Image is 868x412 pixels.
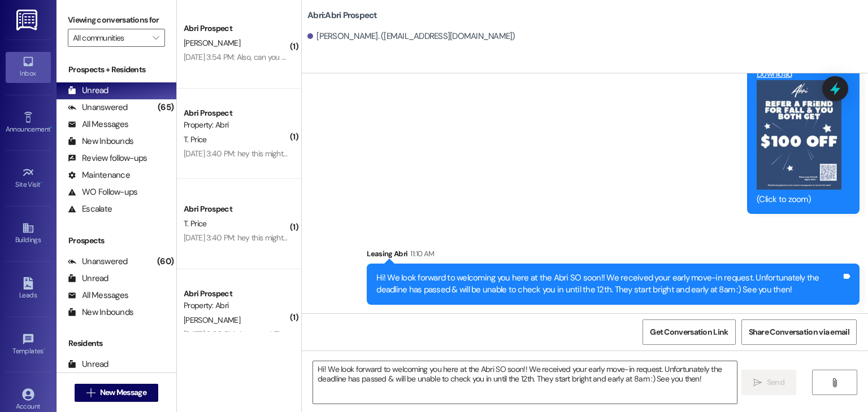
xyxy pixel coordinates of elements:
div: Unanswered [68,256,128,268]
div: Unread [68,85,108,97]
span: [PERSON_NAME] [184,38,240,48]
div: Property: Abri [184,119,288,131]
div: (Click to zoom) [757,194,841,205]
span: • [41,179,42,187]
span: Share Conversation via email [749,326,849,338]
div: Review follow-ups [68,152,147,164]
div: Prospects + Residents [57,64,176,76]
img: ResiDesk Logo [16,10,40,30]
button: Zoom image [757,80,841,190]
button: New Message [75,384,158,402]
a: Buildings [6,218,51,249]
button: Get Conversation Link [643,319,735,345]
span: T. Price [184,134,206,144]
button: Send [741,370,796,395]
span: • [50,124,52,132]
a: Download [757,60,841,80]
i:  [86,388,95,397]
i:  [830,378,839,387]
a: Site Visit • [6,163,51,194]
div: Residents [57,338,176,349]
div: New Inbounds [68,135,133,147]
span: New Message [100,387,146,398]
div: Abri Prospect [184,203,288,215]
div: Property: Abri [184,300,288,312]
label: Viewing conversations for [68,11,165,29]
div: [DATE] 3:00 PM: Awesome! Thanks [PERSON_NAME], just thought I'd check! [184,329,429,339]
div: [PERSON_NAME]. ([EMAIL_ADDRESS][DOMAIN_NAME]) [307,30,515,42]
a: Leads [6,274,51,304]
div: (65) [155,99,176,116]
div: Escalate [68,203,112,215]
span: [PERSON_NAME] [184,315,240,325]
i:  [753,378,762,387]
span: • [44,345,45,353]
div: 11:10 AM [407,248,434,260]
div: Unread [68,358,108,370]
div: [DATE] 3:40 PM: hey this might be a dumb question but where would i go to pay my money to move in... [184,148,596,159]
span: Get Conversation Link [650,326,728,338]
div: Abri Prospect [184,288,288,300]
input: All communities [73,29,147,47]
div: Abri Prospect [184,107,288,119]
div: (60) [154,253,176,270]
div: Unread [68,273,108,284]
span: T. Price [184,218,206,229]
div: Abri Prospect [184,23,288,34]
b: Abri: Abri Prospect [307,10,377,21]
div: Hi! We look forward to welcoming you here at the Abri SO soon!! We received your early move-in re... [376,272,841,296]
button: Share Conversation via email [741,319,857,345]
div: New Inbounds [68,306,133,318]
a: Inbox [6,52,51,82]
div: Prospects [57,235,176,247]
i:  [153,33,159,42]
div: Maintenance [68,169,130,181]
a: Templates • [6,330,51,360]
div: All Messages [68,290,128,301]
div: [DATE] 3:40 PM: hey this might be a dumb question but where would i go to pay my money to move in... [184,233,596,243]
div: Leasing Abri [367,248,860,264]
span: Send [767,376,784,388]
div: All Messages [68,119,128,130]
div: WO Follow-ups [68,186,137,198]
div: Unanswered [68,102,128,113]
